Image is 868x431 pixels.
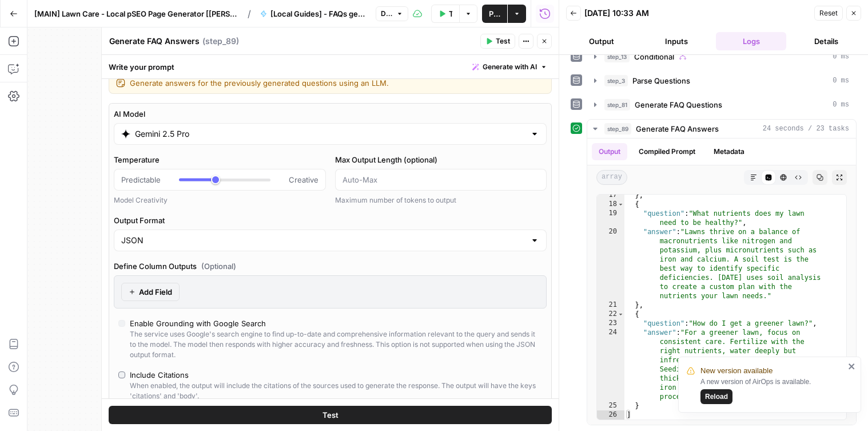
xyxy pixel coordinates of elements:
[634,51,674,62] span: Conditional
[597,227,624,300] div: 20
[109,406,552,424] button: Test
[566,32,636,50] button: Output
[135,128,525,140] input: Select a model
[130,381,542,401] div: When enabled, the output will include the citations of the sources used to generate the response....
[130,318,266,329] div: Enable Grounding with Google Search
[604,99,630,110] span: step_81
[483,62,537,72] span: Generate with AI
[814,6,843,21] button: Reset
[618,310,624,319] span: Toggle code folding, rows 22 through 25
[597,300,624,310] div: 21
[707,143,751,160] button: Metadata
[632,75,690,86] span: Parse Questions
[201,260,236,272] span: (Optional)
[480,34,515,49] button: Test
[496,36,510,46] span: Test
[604,75,628,86] span: step_3
[202,35,239,47] span: ( step_89 )
[34,8,238,19] span: [MAIN] Lawn Care - Local pSEO Page Generator [[PERSON_NAME]]
[833,52,849,62] span: 0 ms
[763,124,849,134] span: 24 seconds / 23 tasks
[597,401,624,410] div: 25
[114,195,326,205] div: Model Creativity
[121,283,180,301] button: Add Field
[618,200,624,209] span: Toggle code folding, rows 18 through 21
[587,96,856,114] button: 0 ms
[791,32,861,50] button: Details
[27,5,245,23] button: [MAIN] Lawn Care - Local pSEO Page Generator [[PERSON_NAME]]
[587,72,856,90] button: 0 ms
[705,392,728,402] span: Reload
[597,191,624,200] div: 17
[449,8,452,19] span: Test Workflow
[700,377,845,404] div: A new version of AirOps is available.
[604,123,631,135] span: step_89
[489,8,500,19] span: Publish
[118,371,125,378] input: Include CitationsWhen enabled, the output will include the citations of the sources used to gener...
[114,108,547,120] label: AI Model
[587,139,856,425] div: 24 seconds / 23 tasks
[335,154,547,165] label: Max Output Length (optional)
[597,319,624,328] div: 23
[468,60,552,74] button: Generate with AI
[253,5,373,23] button: [Local Guides] - FAQs generator
[636,123,719,135] span: Generate FAQ Answers
[431,5,459,23] button: Test Workflow
[270,8,367,19] span: [Local Guides] - FAQs generator
[114,215,547,226] label: Output Format
[833,76,849,86] span: 0 ms
[114,154,326,165] label: Temperature
[632,143,702,160] button: Compiled Prompt
[130,77,544,89] textarea: Generate answers for the previously generated questions using an LLM.
[587,48,856,66] button: 0 ms
[716,32,786,50] button: Logs
[635,99,722,110] span: Generate FAQ Questions
[597,410,624,420] div: 26
[381,9,393,19] span: Draft
[848,362,856,371] button: close
[592,143,627,160] button: Output
[109,35,200,47] textarea: Generate FAQ Answers
[248,7,251,21] span: /
[482,5,507,23] button: Publish
[833,100,849,110] span: 0 ms
[130,329,542,360] div: The service uses Google's search engine to find up-to-date and comprehensive information relevant...
[819,8,838,18] span: Reset
[130,369,189,381] div: Include Citations
[587,120,856,138] button: 24 seconds / 23 tasks
[700,365,773,377] span: New version available
[597,310,624,319] div: 22
[121,235,525,246] input: JSON
[121,174,161,185] span: Predictable
[322,409,339,421] span: Test
[139,286,172,298] span: Add Field
[604,51,630,62] span: step_13
[102,55,559,78] div: Write your prompt
[289,174,318,185] span: Creative
[597,209,624,227] div: 19
[596,170,627,185] span: array
[114,260,547,272] label: Define Column Outputs
[118,320,125,327] input: Enable Grounding with Google SearchThe service uses Google's search engine to find up-to-date and...
[597,200,624,209] div: 18
[700,389,732,404] button: Reload
[641,32,711,50] button: Inputs
[335,195,547,205] div: Maximum number of tokens to output
[376,6,408,21] button: Draft
[597,328,624,401] div: 24
[343,174,540,185] input: Auto-Max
